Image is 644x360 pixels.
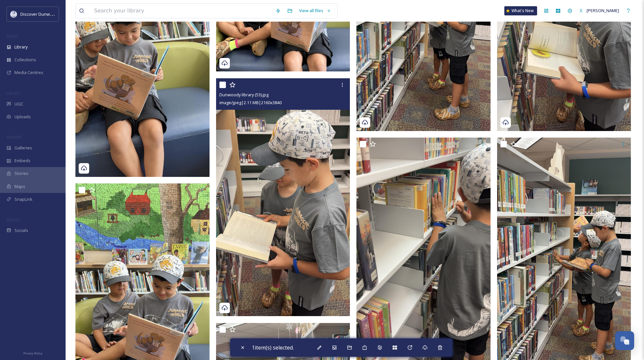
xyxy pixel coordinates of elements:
a: Privacy Policy [23,349,42,357]
input: Search your library [91,4,272,18]
span: WIDGETS [7,135,22,140]
span: Library [14,44,28,50]
span: Galleries [14,145,32,151]
span: Collections [14,57,36,63]
span: [PERSON_NAME] [587,8,619,13]
span: Privacy Policy [23,351,42,355]
span: SOCIALS [7,217,20,222]
span: COLLECT [7,91,21,96]
span: SnapLink [14,196,32,202]
span: Dunwoody library (53).jpg [219,92,269,98]
span: Socials [14,227,28,234]
button: Open Chat [615,331,634,350]
span: Stories [14,170,29,177]
span: Embeds [14,158,30,164]
a: [PERSON_NAME] [576,4,622,17]
a: What's New [504,6,537,15]
span: UGC [14,101,23,107]
span: MEDIA [7,34,18,39]
span: Maps [14,183,25,190]
img: 696246f7-25b9-4a35-beec-0db6f57a4831.png [10,11,17,17]
span: Discover Dunwoody [20,11,60,17]
img: Dunwoody library (53).jpg [216,78,350,316]
span: 1 item(s) selected. [252,344,294,351]
span: Media Centres [14,69,43,76]
span: image/jpeg | 2.11 MB | 2160 x 3840 [219,100,282,105]
span: Uploads [14,114,31,120]
a: View all files [296,4,334,17]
